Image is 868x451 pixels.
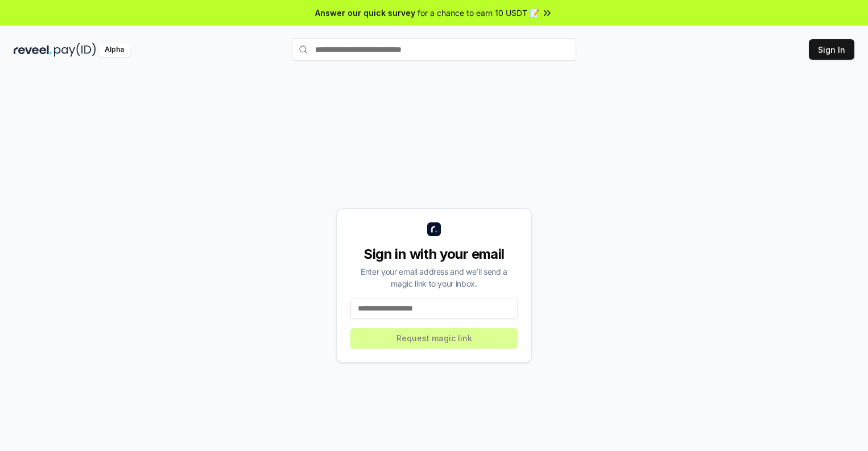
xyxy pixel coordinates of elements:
[350,245,518,263] div: Sign in with your email
[418,7,539,19] span: for a chance to earn 10 USDT 📝
[350,266,518,289] div: Enter your email address and we’ll send a magic link to your inbox.
[54,43,96,57] img: pay_id
[809,39,854,60] button: Sign In
[98,43,130,57] div: Alpha
[427,222,441,236] img: logo_small
[315,7,415,19] span: Answer our quick survey
[14,43,52,57] img: reveel_dark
